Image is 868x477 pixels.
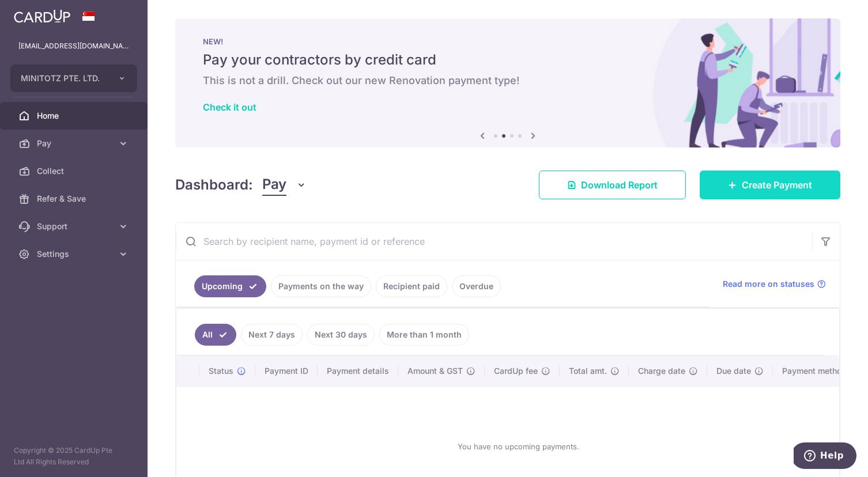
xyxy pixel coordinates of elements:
[241,324,303,346] a: Next 7 days
[723,278,826,290] a: Read more on statuses
[318,356,398,386] th: Payment details
[379,324,469,346] a: More than 1 month
[262,174,286,196] span: Pay
[203,37,813,46] p: NEW!
[203,101,256,113] a: Check it out
[723,278,814,290] span: Read more on statuses
[203,51,813,69] h5: Pay your contractors by credit card
[10,65,137,92] button: MINITOTZ PTE. LTD.
[307,324,375,346] a: Next 30 days
[494,365,538,377] span: CardUp fee
[203,74,813,88] h6: This is not a drill. Check out our new Renovation payment type!
[638,365,685,377] span: Charge date
[14,9,70,23] img: CardUp
[175,175,253,195] h4: Dashboard:
[195,324,236,346] a: All
[175,18,840,147] img: Renovation banner
[700,171,840,199] a: Create Payment
[176,223,812,260] input: Search by recipient name, payment id or reference
[18,40,129,52] p: [EMAIL_ADDRESS][DOMAIN_NAME]
[37,193,113,205] span: Refer & Save
[581,178,658,192] span: Download Report
[209,365,233,377] span: Status
[794,442,856,471] iframe: Opens a widget where you can find more information
[376,275,447,297] a: Recipient paid
[37,110,113,122] span: Home
[37,221,113,232] span: Support
[773,356,861,386] th: Payment method
[716,365,751,377] span: Due date
[37,138,113,149] span: Pay
[452,275,501,297] a: Overdue
[21,73,106,84] span: MINITOTZ PTE. LTD.
[407,365,463,377] span: Amount & GST
[194,275,266,297] a: Upcoming
[255,356,318,386] th: Payment ID
[37,248,113,260] span: Settings
[569,365,607,377] span: Total amt.
[37,165,113,177] span: Collect
[539,171,686,199] a: Download Report
[271,275,371,297] a: Payments on the way
[742,178,812,192] span: Create Payment
[262,174,307,196] button: Pay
